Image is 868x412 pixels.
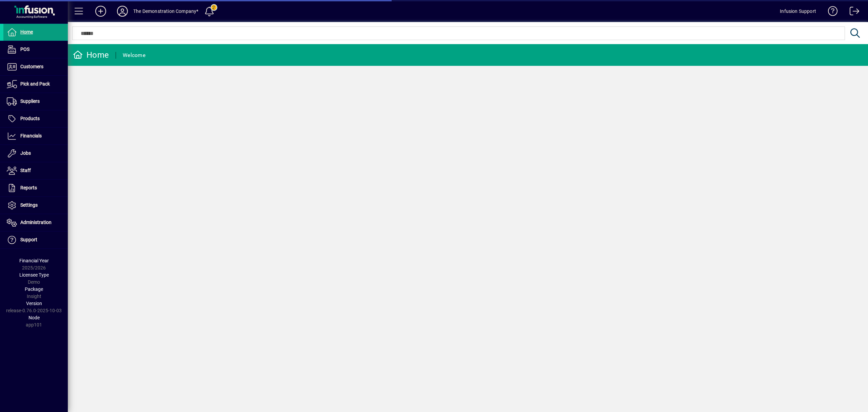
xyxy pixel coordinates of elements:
[25,286,43,292] span: Package
[20,116,40,121] span: Products
[90,5,112,17] button: Add
[20,150,31,156] span: Jobs
[823,1,838,23] a: Knowledge Base
[3,76,68,93] a: Pick and Pack
[20,168,31,173] span: Staff
[3,180,68,196] a: Reports
[3,128,68,145] a: Financials
[3,197,68,214] a: Settings
[845,1,860,23] a: Logout
[3,110,68,127] a: Products
[20,81,50,87] span: Pick and Pack
[20,133,42,138] span: Financials
[28,315,40,320] span: Node
[20,46,29,52] span: POS
[20,185,37,190] span: Reports
[3,41,68,58] a: POS
[20,98,40,104] span: Suppliers
[123,50,145,61] div: Welcome
[19,272,49,278] span: Licensee Type
[73,50,109,60] div: Home
[3,162,68,179] a: Staff
[3,214,68,231] a: Administration
[3,58,68,75] a: Customers
[112,5,133,17] button: Profile
[780,6,816,17] div: Infusion Support
[3,231,68,248] a: Support
[3,93,68,110] a: Suppliers
[133,6,199,17] div: The Demonstration Company*
[20,237,37,242] span: Support
[20,220,52,225] span: Administration
[20,29,33,35] span: Home
[20,202,38,208] span: Settings
[20,64,43,69] span: Customers
[3,145,68,162] a: Jobs
[26,301,42,306] span: Version
[19,258,49,263] span: Financial Year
